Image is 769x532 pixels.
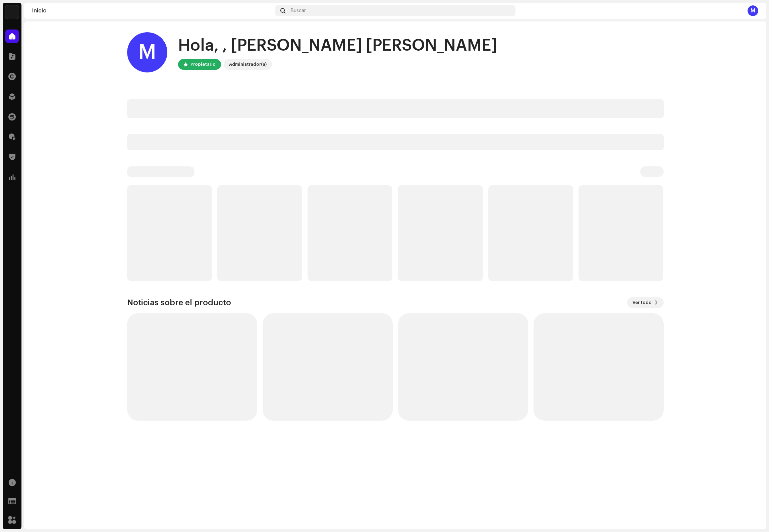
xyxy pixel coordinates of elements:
span: Ver todo [633,296,652,309]
div: Inicio [32,8,272,13]
h3: Noticias sobre el producto [127,297,231,308]
div: Hola, , [PERSON_NAME] [PERSON_NAME] [178,35,497,56]
div: Administrador(a) [229,60,267,68]
button: Ver todo [627,297,664,308]
img: 8066ddd7-cde9-4d85-817d-986ed3f259e9 [5,5,19,19]
div: M [748,5,758,16]
div: M [127,32,167,72]
span: Buscar [291,8,306,13]
div: Propietario [190,60,216,68]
